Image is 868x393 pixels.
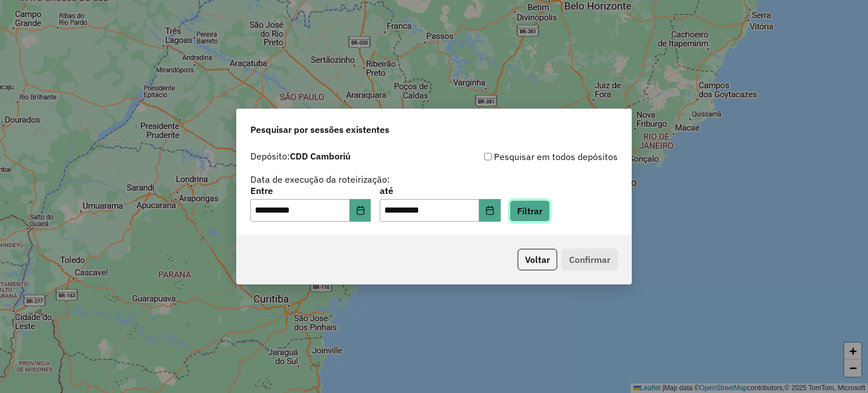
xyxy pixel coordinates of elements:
label: Depósito: [250,149,350,163]
button: Filtrar [510,200,550,222]
div: Pesquisar em todos depósitos [434,150,618,163]
label: Entre [250,184,371,197]
strong: CDD Camboriú [290,150,350,162]
button: Choose Date [479,199,501,222]
span: Pesquisar por sessões existentes [250,123,389,136]
label: até [380,184,500,197]
button: Voltar [518,249,557,270]
button: Choose Date [350,199,371,222]
label: Data de execução da roteirização: [250,172,390,186]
